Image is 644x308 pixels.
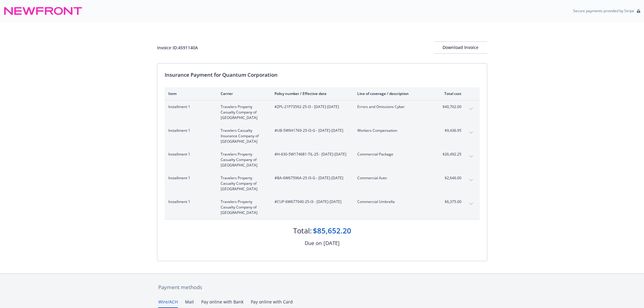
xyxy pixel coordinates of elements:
button: expand content [466,199,476,209]
div: Installment 1Travelers Property Casualty Company of [GEOGRAPHIC_DATA]#CUP-6W677940-25-I3 - [DATE]... [165,195,480,219]
span: Workers Compensation [357,128,429,133]
div: $85,652.20 [313,226,351,236]
div: Total: [293,226,312,236]
span: Travelers Casualty Insurance Company of [GEOGRAPHIC_DATA] [221,128,265,144]
div: Item [168,91,211,96]
span: Travelers Property Casualty Company of [GEOGRAPHIC_DATA] [221,104,265,121]
button: expand content [466,128,476,138]
span: Errors and Omissions Cyber [357,104,429,110]
span: #H-630-5W174681-TIL-25 - [DATE]-[DATE] [275,152,348,157]
span: Travelers Property Casualty Company of [GEOGRAPHIC_DATA] [221,152,265,168]
span: Commercial Auto [357,175,429,181]
div: Total cost [439,91,461,96]
span: Installment 1 [168,104,211,110]
div: Due on [305,239,322,247]
span: Installment 1 [168,175,211,181]
button: Download Invoice [434,41,487,54]
div: Installment 1Travelers Property Casualty Company of [GEOGRAPHIC_DATA]#H-630-5W174681-TIL-25 - [DA... [165,148,480,172]
span: $2,646.00 [439,175,461,181]
span: #BA-6W67596A-25-I3-G - [DATE]-[DATE] [275,175,348,181]
span: Travelers Property Casualty Company of [GEOGRAPHIC_DATA] [221,199,265,215]
div: Insurance Payment for Quantum Corporation [165,71,480,79]
div: Installment 1Travelers Property Casualty Company of [GEOGRAPHIC_DATA]#BA-6W67596A-25-I3-G - [DATE... [165,172,480,195]
span: Installment 1 [168,128,211,133]
span: #CUP-6W677940-25-I3 - [DATE]-[DATE] [275,199,348,205]
span: Travelers Property Casualty Company of [GEOGRAPHIC_DATA] [221,175,265,192]
div: Carrier [221,91,265,96]
div: Policy number / Effective date [275,91,348,96]
div: Payment methods [158,283,486,291]
button: expand content [466,104,476,114]
span: Installment 1 [168,152,211,157]
button: expand content [466,175,476,185]
div: [DATE] [324,239,340,247]
span: #UB-5W941769-25-I3-G - [DATE]-[DATE] [275,128,348,133]
span: Commercial Package [357,152,429,157]
span: Installment 1 [168,199,211,205]
span: $9,436.95 [439,128,461,133]
span: Commercial Umbrella [357,199,429,205]
p: Secure payments provided by Stripe [573,8,634,13]
div: Line of coverage / description [357,91,429,96]
span: $6,375.00 [439,199,461,205]
button: expand content [466,152,476,161]
div: Installment 1Travelers Casualty Insurance Company of [GEOGRAPHIC_DATA]#UB-5W941769-25-I3-G - [DAT... [165,124,480,148]
span: $40,702.00 [439,104,461,110]
span: #ZPL-21P73592-25-I3 - [DATE]-[DATE] [275,104,348,110]
div: Installment 1Travelers Property Casualty Company of [GEOGRAPHIC_DATA]#ZPL-21P73592-25-I3 - [DATE]... [165,100,480,124]
span: $26,492.25 [439,152,461,157]
div: Invoice ID: 4591140A [157,44,198,51]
